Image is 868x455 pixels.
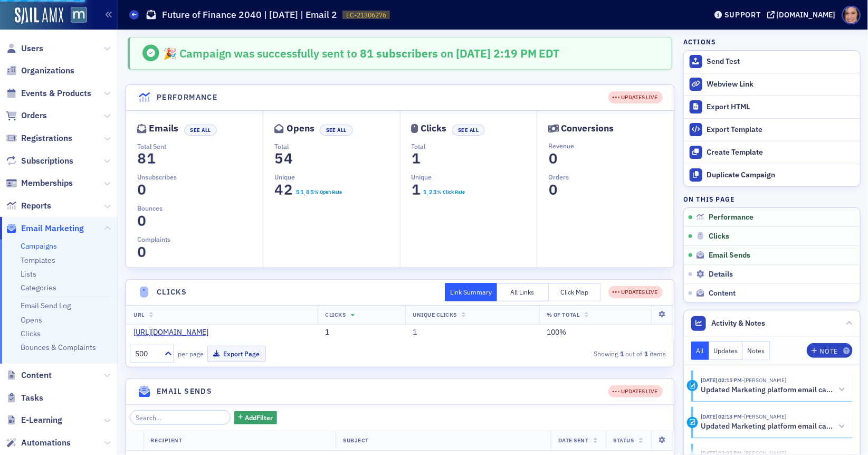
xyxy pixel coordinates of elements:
button: Duplicate Campaign [684,164,860,186]
span: EC-21306276 [346,11,386,20]
span: . [304,190,306,197]
div: Export Template [707,125,855,135]
button: Link Summary [445,283,497,301]
time: 9/15/2025 02:15 PM [701,376,742,384]
a: Create Template [684,141,860,164]
span: 0 [546,181,560,199]
a: Orders [6,110,47,121]
span: Events & Products [21,88,91,99]
span: Katie Foo [742,413,786,420]
button: Send Test [684,51,860,73]
span: 4 [272,181,287,199]
span: . [427,190,428,197]
div: UPDATES LIVE [608,385,663,397]
span: 0 [135,243,149,261]
a: Tasks [6,392,43,404]
div: 100% [547,328,666,337]
a: Email Marketing [6,223,84,234]
a: Templates [21,255,55,265]
span: Content [709,289,736,298]
div: Clicks [421,126,446,131]
p: Bounces [137,203,263,213]
a: [URL][DOMAIN_NAME] [133,328,216,337]
input: Search… [130,410,231,425]
p: Total [412,141,537,151]
button: [DOMAIN_NAME] [767,11,840,18]
span: Add Filter [245,413,273,422]
img: SailAMX [71,7,87,23]
p: Revenue [548,141,673,150]
button: Updates [709,342,743,360]
span: E-Learning [21,414,62,426]
span: 0 [546,149,560,168]
div: Emails [149,126,178,131]
button: Export Page [207,346,266,362]
span: % Of Total [547,311,579,318]
h4: Email Sends [157,386,212,397]
a: Registrations [6,132,72,144]
a: Email Send Log [21,301,71,310]
p: Unique [274,172,399,182]
span: Subject [343,437,369,444]
section: 42 [274,184,293,196]
div: % Open Rate [314,188,342,196]
a: Organizations [6,65,74,77]
button: Updated Marketing platform email campaign: Future of Finance 2040 | [DATE] | Email 2 [701,384,845,395]
a: Categories [21,283,56,292]
span: Clicks [325,311,346,318]
a: Webview Link [684,73,860,96]
span: 81 subscribers [357,46,438,61]
span: Tasks [21,392,43,404]
button: All Links [497,283,549,301]
strong: 1 [618,349,626,358]
p: Total [274,141,399,151]
h4: Performance [157,92,217,103]
button: See All [184,125,217,136]
div: UPDATES LIVE [613,288,658,297]
span: Content [21,369,52,381]
span: Recipient [151,437,183,444]
span: 🎉 Campaign was successfully sent to on [163,46,456,61]
span: Reports [21,200,51,212]
button: All [691,342,709,360]
div: Opens [287,126,314,131]
a: Events & Products [6,88,91,99]
span: 0 [135,181,149,199]
button: AddFilter [234,411,278,424]
span: Details [709,270,733,279]
span: 2 [428,187,433,197]
h5: Updated Marketing platform email campaign: Future of Finance 2040 | [DATE] | Email 2 [701,385,835,395]
span: Users [21,43,43,54]
section: 0 [548,153,558,165]
span: 8 [305,187,310,197]
div: UPDATES LIVE [613,93,658,102]
a: Lists [21,269,36,279]
section: 81 [137,153,156,165]
h5: Updated Marketing platform email campaign: Future of Finance 2040 | [DATE] | Email 2 [701,422,835,431]
h4: Clicks [157,287,187,298]
span: Memberships [21,177,73,189]
p: Orders [548,172,673,182]
section: 0 [137,246,147,258]
h4: On this page [683,194,861,204]
div: Create Template [707,148,855,157]
div: UPDATES LIVE [608,286,663,298]
div: 500 [135,348,158,359]
div: Activity [687,417,698,428]
p: Unsubscribes [137,172,263,182]
span: 4 [282,149,296,168]
a: Bounces & Complaints [21,343,96,352]
span: 5 [295,187,300,197]
a: Clicks [21,329,41,338]
section: 0 [548,184,558,196]
section: 54 [274,153,293,165]
span: 3 [432,187,437,197]
div: Note [820,348,838,354]
a: Export HTML [684,96,860,118]
h1: Future of Finance 2040 | [DATE] | Email 2 [162,8,337,21]
section: 1 [412,184,421,196]
span: 1 [299,187,304,197]
a: Content [6,369,52,381]
span: URL [133,311,145,318]
span: 5 [272,149,287,168]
